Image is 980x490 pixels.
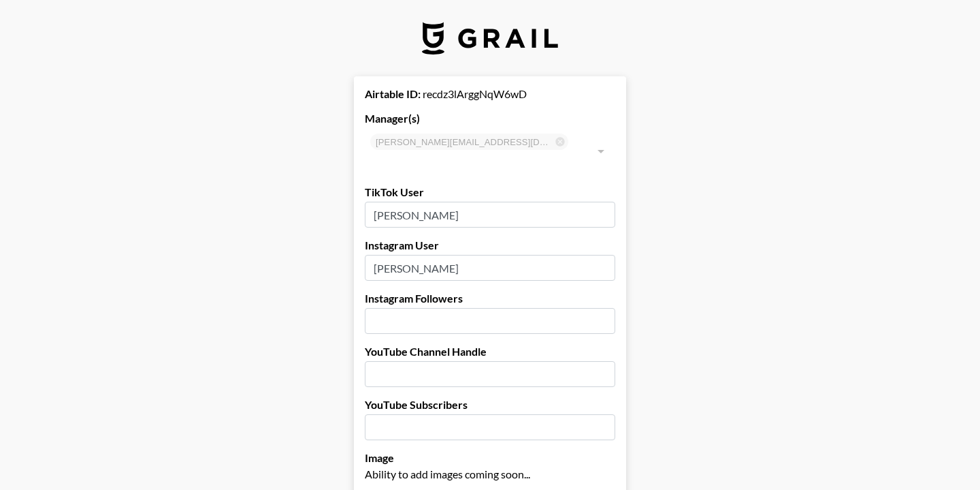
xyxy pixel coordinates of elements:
div: recdz3lArggNqW6wD [365,87,615,101]
span: Ability to add images coming soon... [365,468,530,480]
label: YouTube Subscribers [365,398,615,412]
label: YouTube Channel Handle [365,345,615,358]
label: Manager(s) [365,112,615,125]
label: Image [365,451,615,465]
strong: Airtable ID: [365,87,421,100]
label: Instagram User [365,239,615,252]
label: TikTok User [365,185,615,199]
label: Instagram Followers [365,292,615,305]
img: Grail Talent Logo [422,22,558,55]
